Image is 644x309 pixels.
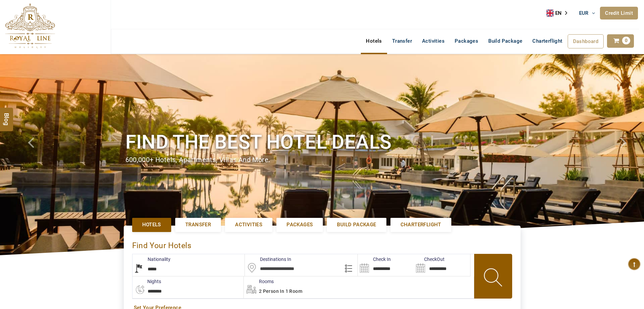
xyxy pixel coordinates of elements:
[361,34,387,48] a: Hotels
[546,8,572,18] aside: Language selected: English
[132,234,512,254] div: Find Your Hotels
[417,34,450,48] a: Activities
[132,256,171,263] label: Nationality
[259,288,302,294] span: 2 Person in 1 Room
[573,38,599,44] span: Dashboard
[175,218,221,232] a: Transfer
[532,38,562,44] span: Charterflight
[358,254,414,276] input: Search
[225,218,272,232] a: Activities
[132,218,171,232] a: Hotels
[401,221,441,228] span: Charterflight
[185,221,211,228] span: Transfer
[287,221,313,228] span: Packages
[387,34,417,48] a: Transfer
[527,34,567,48] a: Charterflight
[546,8,572,18] a: EN
[414,256,445,263] label: CheckOut
[450,34,483,48] a: Packages
[337,221,376,228] span: Build Package
[414,254,470,276] input: Search
[607,34,634,48] a: 0
[2,113,11,119] span: Blog
[244,278,274,285] label: Rooms
[125,129,519,155] h1: Find the best hotel deals
[483,34,527,48] a: Build Package
[579,10,589,16] span: EUR
[5,3,55,48] img: The Royal Line Holidays
[622,37,630,44] span: 0
[132,278,161,285] label: nights
[327,218,386,232] a: Build Package
[390,218,451,232] a: Charterflight
[358,256,391,263] label: Check In
[600,7,638,20] a: Credit Limit
[546,8,572,18] div: Language
[235,221,262,228] span: Activities
[142,221,161,228] span: Hotels
[245,256,291,263] label: Destinations In
[276,218,323,232] a: Packages
[125,155,519,165] div: 600,000+ hotels, apartments, villas and more.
